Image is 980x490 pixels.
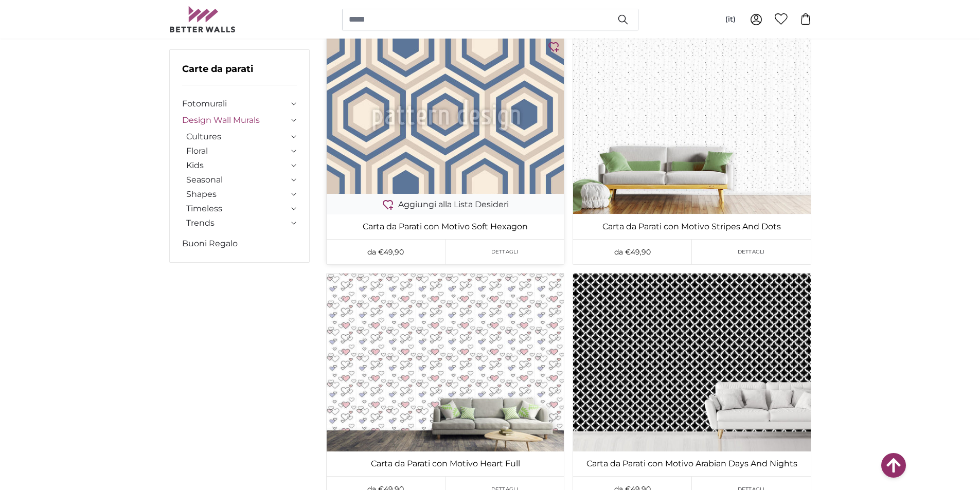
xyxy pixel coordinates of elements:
[398,198,509,211] span: Aggiungi alla Lista Desideri
[186,145,289,157] a: Floral
[186,159,297,172] summary: Kids
[186,131,297,143] summary: Cultures
[186,145,297,157] summary: Floral
[367,247,404,257] span: da €49,90
[329,221,562,233] a: Carta da Parati con Motivo Soft Hexagon
[186,188,297,201] summary: Shapes
[186,217,289,229] a: Trends
[446,240,564,264] a: Dettagli
[186,174,289,186] a: Seasonal
[186,159,289,172] a: Kids
[717,10,744,29] button: (it)
[169,6,236,32] img: Betterwalls
[575,221,808,233] a: Carta da Parati con Motivo Stripes And Dots
[614,247,651,257] span: da €49,90
[327,198,564,211] button: Aggiungi alla Lista Desideri
[182,98,289,110] a: Fotomurali
[186,174,297,186] summary: Seasonal
[186,131,289,143] a: Cultures
[182,114,289,126] a: Design Wall Murals
[186,203,297,215] summary: Timeless
[738,248,765,256] span: Dettagli
[692,240,811,264] a: Dettagli
[575,458,808,470] a: Carta da Parati con Motivo Arabian Days And Nights
[182,62,297,85] h3: Carte da parati
[491,248,519,256] span: Dettagli
[182,114,297,126] summary: Design Wall Murals
[327,36,564,214] a: patterned-wallpaper-soft-hexagon Aggiungi alla Lista Desideri
[329,458,562,470] a: Carta da Parati con Motivo Heart Full
[182,238,297,250] a: Buoni Regalo
[186,217,297,229] summary: Trends
[186,188,289,201] a: Shapes
[182,98,297,110] summary: Fotomurali
[186,203,289,215] a: Timeless
[327,36,564,194] img: patterned-wallpaper-soft-hexagon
